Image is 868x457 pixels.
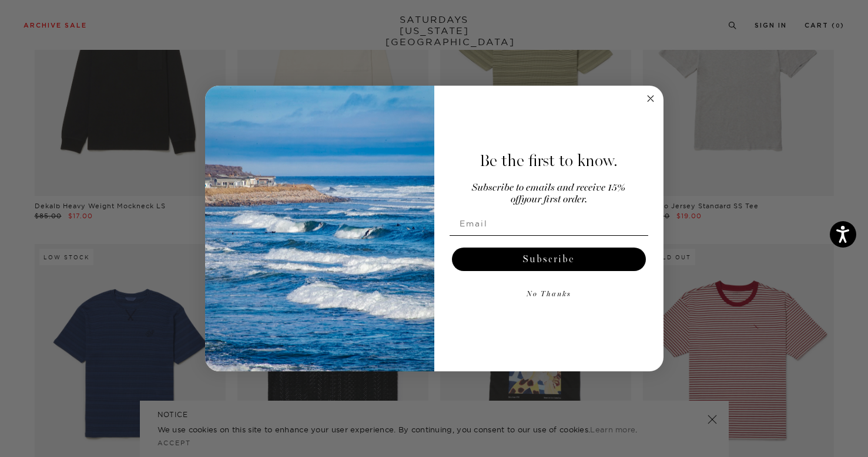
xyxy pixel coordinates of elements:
[452,248,646,271] button: Subscribe
[450,212,648,235] input: Email
[521,195,587,205] span: your first order.
[450,283,648,306] button: No Thanks
[480,151,618,171] span: Be the first to know.
[450,235,648,236] img: underline
[644,92,658,106] button: Close dialog
[205,86,434,372] img: 125c788d-000d-4f3e-b05a-1b92b2a23ec9.jpeg
[511,195,521,205] span: off
[472,183,625,193] span: Subscribe to emails and receive 15%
